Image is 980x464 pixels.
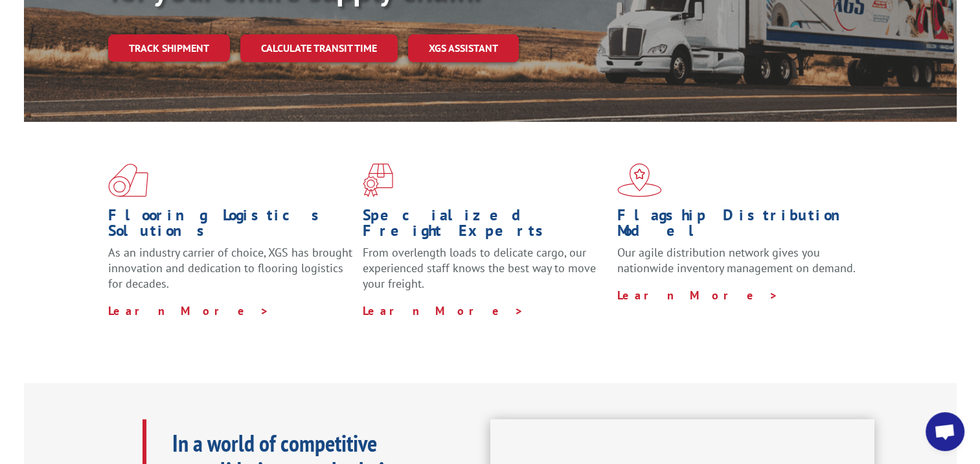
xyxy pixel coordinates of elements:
a: Learn More > [617,288,779,303]
img: xgs-icon-total-supply-chain-intelligence-red [108,163,148,197]
a: Learn More > [363,303,524,318]
a: Learn More > [108,303,269,318]
h1: Specialized Freight Experts [363,207,608,245]
h1: Flagship Distribution Model [617,207,862,245]
span: Our agile distribution network gives you nationwide inventory management on demand. [617,245,856,275]
a: Track shipment [108,34,230,62]
a: Calculate transit time [240,34,398,62]
img: xgs-icon-focused-on-flooring-red [363,163,393,197]
p: From overlength loads to delicate cargo, our experienced staff knows the best way to move your fr... [363,245,608,303]
span: As an industry carrier of choice, XGS has brought innovation and dedication to flooring logistics... [108,245,352,291]
a: XGS ASSISTANT [408,34,519,62]
div: Open chat [926,412,964,451]
h1: Flooring Logistics Solutions [108,207,353,245]
img: xgs-icon-flagship-distribution-model-red [617,163,662,197]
